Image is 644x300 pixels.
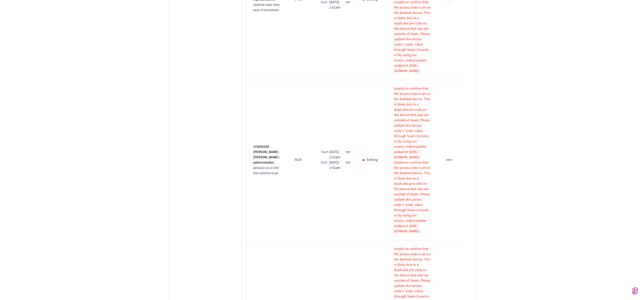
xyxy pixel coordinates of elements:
[394,160,431,234] p: Unable to confirm that the access code is set on the Kwikset device. This is likely due to a dupl...
[346,150,350,155] span: EDT
[321,160,329,171] div: End:
[321,149,329,160] div: Start:
[329,149,351,160] div: America/New_York
[253,166,280,175] span: abbe2a21-6c10-4f3f-af81-829d5fdcbcab
[329,160,345,171] span: [DATE] 1:51am
[253,3,280,12] span: 3e06050f-0d5b-444d-96e6-d734410804db
[295,157,309,163] p: 9028
[367,157,378,163] p: Setting
[394,86,431,160] p: Unable to confirm that the access code is set on the Kwikset device. This is likely due to a dupl...
[329,160,351,171] div: America/New_York
[253,144,283,165] p: 115650189-[PERSON_NAME] [PERSON_NAME]-administrator
[632,287,638,295] img: SeamLogoGradient.69752ec5.svg
[346,161,350,165] span: EDT
[329,149,345,160] span: [DATE] 1:51am
[346,0,350,5] span: EDT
